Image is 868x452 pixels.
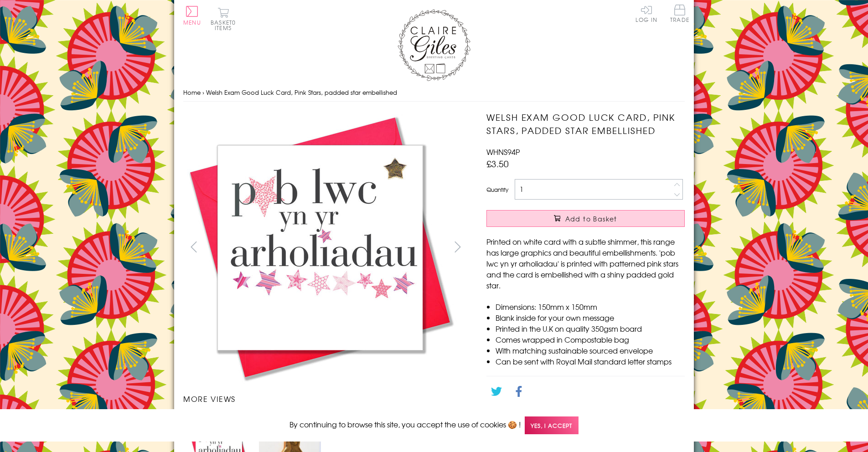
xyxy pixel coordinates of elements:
li: Printed in the U.K on quality 350gsm board [496,323,685,334]
a: Home [183,88,201,97]
li: With matching sustainable sourced envelope [496,345,685,356]
li: Blank inside for your own message [496,312,685,323]
img: Welsh Exam Good Luck Card, Pink Stars, padded star embellished [183,111,457,384]
img: Claire Giles Greetings Cards [398,9,470,81]
h1: Welsh Exam Good Luck Card, Pink Stars, padded star embellished [486,111,685,137]
label: Quantity [486,185,508,194]
span: Trade [670,5,689,22]
h3: More views [183,393,468,404]
li: Can be sent with Royal Mail standard letter stamps [496,356,685,367]
li: Dimensions: 150mm x 150mm [496,301,685,312]
button: next [448,236,468,257]
button: prev [183,236,204,257]
span: 0 items [215,18,236,32]
span: Menu [183,18,201,26]
span: Yes, I accept [525,416,579,434]
button: Add to Basket [486,210,685,227]
a: Log In [635,5,657,22]
li: Comes wrapped in Compostable bag [496,334,685,345]
span: Add to Basket [565,214,617,223]
span: Welsh Exam Good Luck Card, Pink Stars, padded star embellished [206,88,397,97]
span: £3.50 [486,157,509,170]
span: › [202,88,204,97]
nav: breadcrumbs [183,83,685,102]
button: Menu [183,6,201,25]
a: Trade [670,5,689,24]
p: Printed on white card with a subtle shimmer, this range has large graphics and beautiful embellis... [486,236,685,291]
button: Basket0 items [211,7,236,31]
span: WHNS94P [486,146,520,157]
